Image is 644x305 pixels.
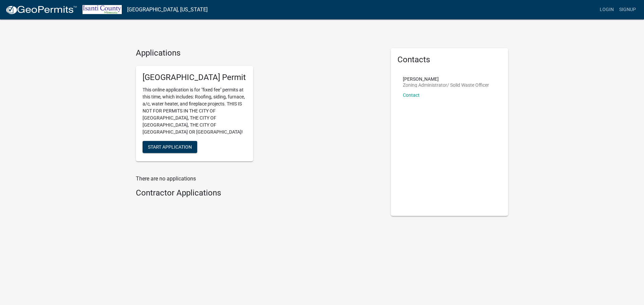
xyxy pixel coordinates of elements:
button: Start Application [143,141,197,153]
wm-workflow-list-section: Applications [136,48,381,167]
p: [PERSON_NAME] [403,77,489,81]
a: Signup [616,3,639,16]
wm-workflow-list-section: Contractor Applications [136,188,381,201]
p: This online application is for "fixed fee" permits at this time, which includes: Roofing, siding,... [143,86,247,136]
p: Zoning Administrator/ Solid Waste Officer [403,83,489,87]
img: Isanti County, Minnesota [83,5,122,14]
h4: Contractor Applications [136,188,381,198]
h5: Contacts [397,55,501,65]
span: Start Application [148,144,192,149]
a: Contact [403,92,420,98]
p: There are no applications [136,175,381,183]
h5: [GEOGRAPHIC_DATA] Permit [143,73,247,82]
h4: Applications [136,48,381,58]
a: [GEOGRAPHIC_DATA], [US_STATE] [127,4,208,15]
a: Login [597,3,616,16]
